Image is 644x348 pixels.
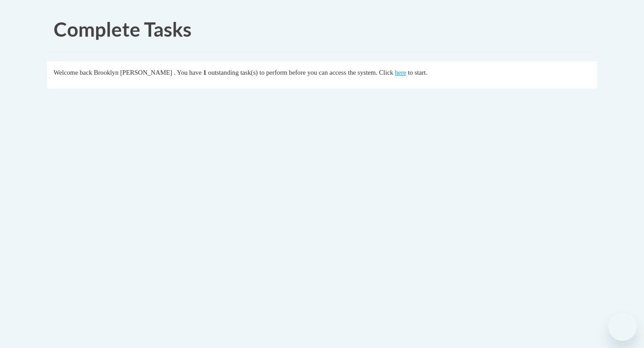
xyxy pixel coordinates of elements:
span: Welcome back [54,69,92,76]
span: 1 [203,69,206,76]
span: Complete Tasks [54,17,191,41]
iframe: Button to launch messaging window [608,312,637,341]
span: . You have [174,69,202,76]
span: Brooklyn [PERSON_NAME] [94,69,172,76]
a: here [395,69,406,76]
span: outstanding task(s) to perform before you can access the system. Click [208,69,393,76]
span: to start. [408,69,428,76]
